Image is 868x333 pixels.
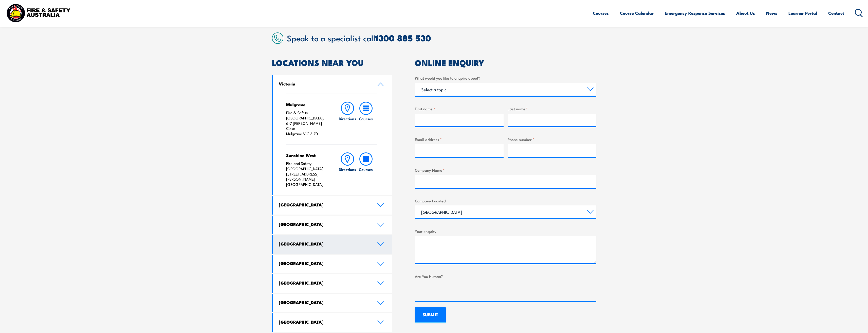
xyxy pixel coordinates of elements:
[287,33,596,42] h2: Speak to a specialist call
[338,152,357,187] a: Directions
[279,81,370,86] h4: Victoria
[339,167,356,172] h6: Directions
[593,6,609,20] a: Courses
[339,116,356,121] h6: Directions
[338,102,357,136] a: Directions
[357,152,375,187] a: Courses
[273,255,392,273] a: [GEOGRAPHIC_DATA]
[279,280,370,286] h4: [GEOGRAPHIC_DATA]
[279,241,370,247] h4: [GEOGRAPHIC_DATA]
[766,6,777,20] a: News
[272,59,392,66] h2: LOCATIONS NEAR YOU
[508,106,596,112] label: Last name
[375,31,431,44] a: 1300 885 530
[736,6,755,20] a: About Us
[279,319,370,325] h4: [GEOGRAPHIC_DATA]
[286,102,328,107] h4: Mulgrave
[279,260,370,266] h4: [GEOGRAPHIC_DATA]
[415,281,492,301] iframe: reCAPTCHA
[286,161,328,187] p: Fire and Safety [GEOGRAPHIC_DATA] [STREET_ADDRESS][PERSON_NAME] [GEOGRAPHIC_DATA]
[273,274,392,293] a: [GEOGRAPHIC_DATA]
[273,235,392,254] a: [GEOGRAPHIC_DATA]
[415,59,596,66] h2: ONLINE ENQUIRY
[359,116,373,121] h6: Courses
[415,136,504,142] label: Email address
[273,75,392,94] a: Victoria
[357,102,375,136] a: Courses
[415,106,504,112] label: First name
[665,6,725,20] a: Emergency Response Services
[286,152,328,158] h4: Sunshine West
[415,228,596,234] label: Your enquiry
[279,300,370,305] h4: [GEOGRAPHIC_DATA]
[828,6,844,20] a: Contact
[508,136,596,142] label: Phone number
[279,202,370,207] h4: [GEOGRAPHIC_DATA]
[286,110,328,136] p: Fire & Safety [GEOGRAPHIC_DATA]: 6-7 [PERSON_NAME] Close Mulgrave VIC 3170
[273,216,392,234] a: [GEOGRAPHIC_DATA]
[273,294,392,312] a: [GEOGRAPHIC_DATA]
[415,273,596,279] label: Are You Human?
[415,75,596,81] label: What would you like to enquire about?
[620,6,654,20] a: Course Calendar
[359,167,373,172] h6: Courses
[415,307,446,323] input: SUBMIT
[788,6,817,20] a: Learner Portal
[415,198,596,204] label: Company Located
[415,167,596,173] label: Company Name
[273,196,392,215] a: [GEOGRAPHIC_DATA]
[273,313,392,332] a: [GEOGRAPHIC_DATA]
[279,221,370,227] h4: [GEOGRAPHIC_DATA]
